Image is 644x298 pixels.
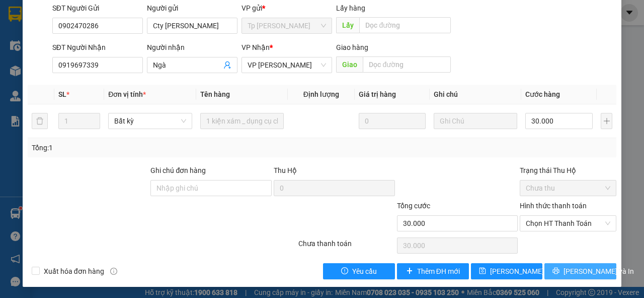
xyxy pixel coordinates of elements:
[552,267,559,275] span: printer
[430,85,521,104] th: Ghi chú
[323,263,395,279] button: exclamation-circleYêu cầu
[147,42,237,53] div: Người nhận
[352,266,377,277] span: Yêu cầu
[544,263,616,279] button: printer[PERSON_NAME] và In
[397,263,469,279] button: plusThêm ĐH mới
[359,17,450,33] input: Dọc đường
[223,61,231,69] span: user-add
[248,18,326,33] span: Tp Hồ Chí Minh
[406,267,413,275] span: plus
[248,57,326,73] span: VP Phan Rang
[147,3,237,14] div: Người gửi
[520,202,587,210] label: Hình thức thanh toán
[601,113,612,129] button: plus
[297,238,396,256] div: Chưa thanh toán
[359,113,426,129] input: 0
[108,90,146,98] span: Đơn vị tính
[359,90,396,98] span: Giá trị hàng
[526,181,610,196] span: Chưa thu
[490,266,571,277] span: [PERSON_NAME] thay đổi
[114,113,186,129] span: Bất kỳ
[563,266,634,277] span: [PERSON_NAME] và In
[52,3,143,14] div: SĐT Người Gửi
[336,17,359,33] span: Lấy
[303,90,339,98] span: Định lượng
[150,180,272,196] input: Ghi chú đơn hàng
[110,268,117,275] span: info-circle
[363,56,450,73] input: Dọc đường
[434,113,517,129] input: Ghi Chú
[32,113,48,129] button: delete
[397,202,430,210] span: Tổng cước
[520,165,616,176] div: Trạng thái Thu Hộ
[479,267,486,275] span: save
[274,166,297,174] span: Thu Hộ
[336,56,363,73] span: Giao
[336,43,368,51] span: Giao hàng
[242,3,332,14] div: VP gửi
[341,267,348,275] span: exclamation-circle
[52,42,143,53] div: SĐT Người Nhận
[200,113,284,129] input: VD: Bàn, Ghế
[526,216,610,231] span: Chọn HT Thanh Toán
[525,90,560,98] span: Cước hàng
[471,263,543,279] button: save[PERSON_NAME] thay đổi
[32,142,250,153] div: Tổng: 1
[40,266,108,277] span: Xuất hóa đơn hàng
[200,90,230,98] span: Tên hàng
[336,4,365,12] span: Lấy hàng
[58,90,66,98] span: SL
[417,266,460,277] span: Thêm ĐH mới
[242,43,270,51] span: VP Nhận
[150,166,206,174] label: Ghi chú đơn hàng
